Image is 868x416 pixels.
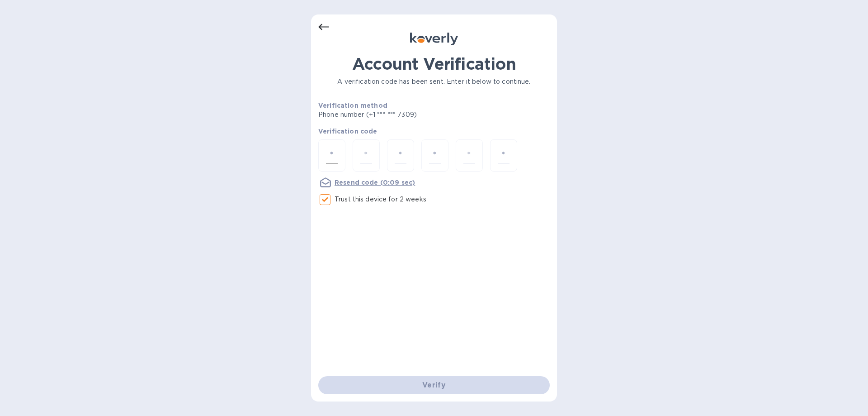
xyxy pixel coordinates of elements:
[318,110,486,120] p: Phone number (+1 *** *** 7309)
[335,195,426,204] p: Trust this device for 2 weeks
[335,179,415,186] u: Resend code (0:09 sec)
[318,54,550,73] h1: Account Verification
[318,102,387,109] b: Verification method
[318,127,550,136] p: Verification code
[318,77,550,86] p: A verification code has been sent. Enter it below to continue.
